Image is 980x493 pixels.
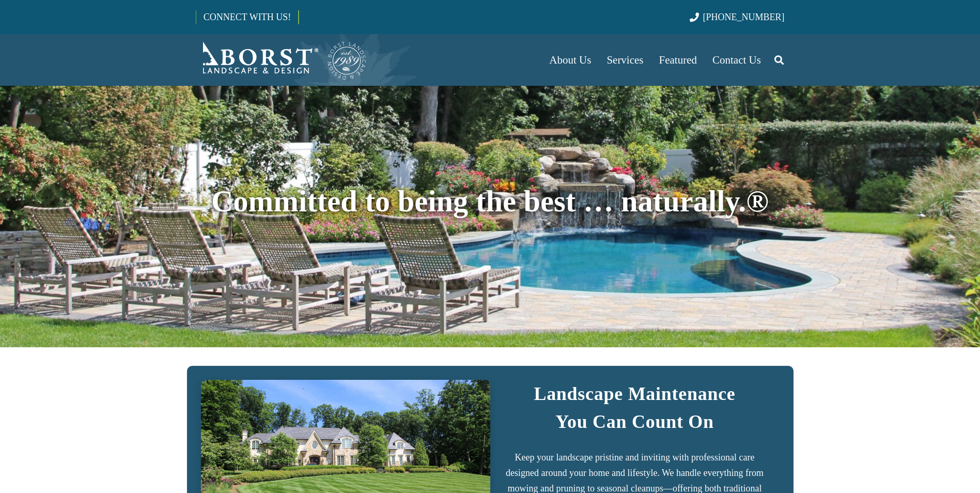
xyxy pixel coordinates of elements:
a: Borst-Logo [196,39,367,81]
a: Search [769,47,789,73]
span: About Us [549,54,591,66]
span: [PHONE_NUMBER] [703,12,785,22]
strong: Landscape Maintenance [534,383,735,404]
strong: You Can Count On [555,411,714,432]
a: Services [599,34,651,86]
a: CONNECT WITH US! [196,5,298,29]
span: Featured [659,54,697,66]
a: Contact Us [705,34,769,86]
a: About Us [541,34,599,86]
span: Committed to being the best … naturally.® [211,184,769,218]
span: Services [606,54,643,66]
a: [PHONE_NUMBER] [690,12,784,22]
a: Featured [651,34,705,86]
span: Contact Us [712,54,761,66]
